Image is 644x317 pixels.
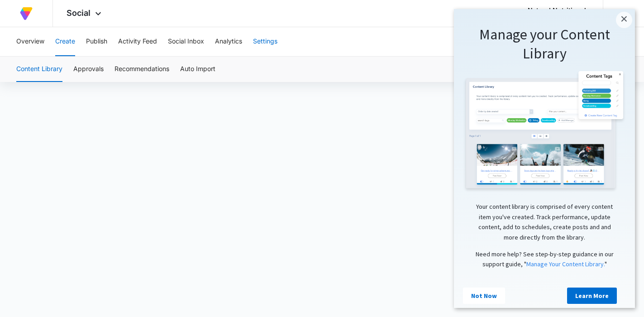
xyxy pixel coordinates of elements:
button: Create [55,27,75,56]
span: Social [67,8,91,18]
button: Social Inbox [168,27,204,56]
button: Content Library [16,57,62,82]
a: Close modal [162,3,178,19]
img: Volusion [18,5,34,22]
button: Settings [253,27,277,56]
button: Publish [86,27,107,56]
h1: Manage your Content Library [9,16,172,54]
a: Learn More [113,279,163,295]
button: Auto Import [180,57,215,82]
button: Recommendations [114,57,169,82]
button: Overview [16,27,44,56]
div: account name [528,7,590,14]
a: Not Now [9,279,51,295]
p: Need more help? See step-by-step guidance in our support guide, " " [9,240,172,260]
button: Activity Feed [118,27,157,56]
a: Manage Your Content Library. [72,251,151,259]
p: Your content library is comprised of every content item you've created. Track performance, update... [9,192,172,233]
button: Analytics [215,27,242,56]
button: Approvals [73,57,104,82]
